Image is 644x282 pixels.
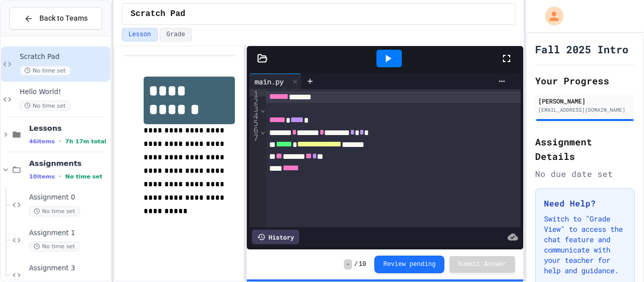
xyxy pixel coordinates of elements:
span: 10 [359,260,366,269]
h1: Fall 2025 Intro [535,42,628,56]
div: 7 [249,132,260,140]
span: No time set [20,66,71,76]
span: - [344,259,352,270]
h3: Need Help? [544,197,626,210]
span: Assignment 1 [29,229,108,238]
button: Lesson [122,28,158,41]
div: 5 [249,118,260,125]
div: [EMAIL_ADDRESS][DOMAIN_NAME] [538,106,632,114]
h2: Assignment Details [535,135,635,164]
div: main.py [249,76,289,87]
span: 7h 17m total [65,138,106,145]
span: • [59,172,61,181]
span: Back to Teams [39,13,88,24]
span: Scratch Pad [20,53,108,62]
span: Assignment 0 [29,194,108,202]
h2: Your Progress [535,73,635,88]
div: 3 [249,103,260,111]
div: [PERSON_NAME] [538,96,632,106]
span: 46 items [29,138,55,145]
span: Submit Answer [458,260,507,269]
span: Fold line [260,126,266,136]
iframe: chat widget [558,196,634,240]
div: 6 [249,125,260,132]
div: 2 [249,96,260,103]
span: No time set [29,242,80,251]
span: No time set [20,101,71,111]
span: Fold line [260,104,266,114]
span: • [59,137,61,145]
div: No due date set [535,168,635,180]
span: Lessons [29,124,108,133]
button: Grade [160,28,192,41]
div: My Account [534,4,566,28]
button: Back to Teams [9,7,102,29]
span: No time set [65,173,103,180]
div: 4 [249,111,260,118]
span: Scratch Pad [131,8,186,20]
button: Review pending [374,256,444,273]
span: No time set [29,206,80,216]
div: History [252,230,299,244]
button: Submit Answer [450,256,515,273]
div: 1 [249,89,260,96]
p: Switch to "Grade View" to access the chat feature and communicate with your teacher for help and ... [544,214,626,276]
span: 10 items [29,173,55,180]
span: Assignment 3 [29,264,108,273]
span: Hello World! [20,88,108,97]
iframe: chat widget [600,241,634,272]
span: / [354,260,358,269]
div: main.py [249,73,302,89]
span: Assignments [29,159,108,168]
